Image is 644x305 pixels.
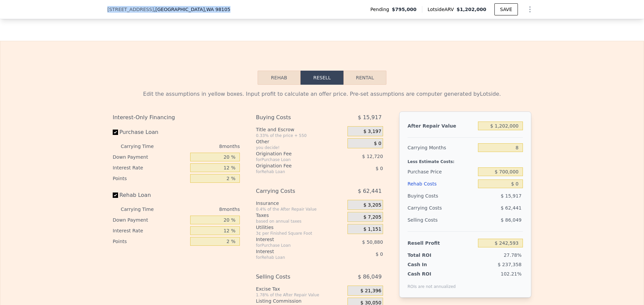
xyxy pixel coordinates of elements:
[256,133,345,138] div: 0.33% of the price + 550
[113,111,240,124] div: Interest-Only Financing
[408,261,449,268] div: Cash In
[408,271,456,277] div: Cash ROI
[408,142,475,154] div: Carrying Months
[376,251,383,257] span: $ 0
[358,185,382,197] span: $ 62,441
[113,236,187,247] div: Points
[376,166,383,171] span: $ 0
[258,71,301,85] button: Rehab
[256,169,331,174] div: for Rehab Loan
[113,130,118,135] input: Purchase Loan
[501,205,522,211] span: $ 62,441
[408,252,449,258] div: Total ROI
[256,145,345,150] div: you decide!
[256,212,345,219] div: Taxes
[113,152,187,162] div: Down Payment
[256,111,331,124] div: Buying Costs
[358,271,382,283] span: $ 86,049
[205,7,230,12] span: , WA 98105
[301,71,343,85] button: Resell
[113,225,187,236] div: Interest Rate
[256,286,345,292] div: Excise Tax
[256,292,345,298] div: 1.78% of the After Repair Value
[113,162,187,173] div: Interest Rate
[363,214,381,220] span: $ 7,205
[408,178,475,190] div: Rehab Costs
[256,236,331,243] div: Interest
[256,298,345,304] div: Listing Commission
[113,193,118,198] input: Rehab Loan
[494,3,518,15] button: SAVE
[457,7,486,12] span: $1,202,000
[256,200,345,207] div: Insurance
[256,219,345,224] div: based on annual taxes
[154,6,230,13] span: , [GEOGRAPHIC_DATA]
[370,6,392,13] span: Pending
[256,248,331,255] div: Interest
[374,141,381,147] span: $ 0
[113,173,187,184] div: Points
[363,129,381,135] span: $ 3,197
[501,217,522,223] span: $ 86,049
[256,150,331,157] div: Origination Fee
[121,204,164,215] div: Carrying Time
[167,141,240,152] div: 8 months
[256,126,345,133] div: Title and Escrow
[361,288,381,294] span: $ 21,396
[256,138,345,145] div: Other
[167,204,240,215] div: 8 months
[408,190,475,202] div: Buying Costs
[256,185,331,197] div: Carrying Costs
[358,111,382,124] span: $ 15,917
[362,239,383,245] span: $ 50,880
[504,252,522,258] span: 27.78%
[428,6,457,13] span: Lotside ARV
[362,154,383,159] span: $ 12,720
[113,126,187,138] label: Purchase Loan
[408,166,475,178] div: Purchase Price
[408,154,523,166] div: Less Estimate Costs:
[343,71,386,85] button: Rental
[501,271,522,277] span: 102.21%
[107,6,154,13] span: [STREET_ADDRESS]
[256,207,345,212] div: 0.4% of the After Repair Value
[256,224,345,231] div: Utilities
[113,189,187,201] label: Rehab Loan
[523,3,537,16] button: Show Options
[256,243,331,248] div: for Purchase Loan
[392,6,417,13] span: $795,000
[113,90,531,98] div: Edit the assumptions in yellow boxes. Input profit to calculate an offer price. Pre-set assumptio...
[408,214,475,226] div: Selling Costs
[256,162,331,169] div: Origination Fee
[408,277,456,289] div: ROIs are not annualized
[256,255,331,260] div: for Rehab Loan
[256,157,331,162] div: for Purchase Loan
[363,226,381,232] span: $ 1,151
[498,262,522,267] span: $ 237,358
[256,231,345,236] div: 3¢ per Finished Square Foot
[501,193,522,199] span: $ 15,917
[113,215,187,225] div: Down Payment
[408,202,449,214] div: Carrying Costs
[121,141,164,152] div: Carrying Time
[408,120,475,132] div: After Repair Value
[363,202,381,208] span: $ 3,205
[408,237,475,249] div: Resell Profit
[256,271,331,283] div: Selling Costs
